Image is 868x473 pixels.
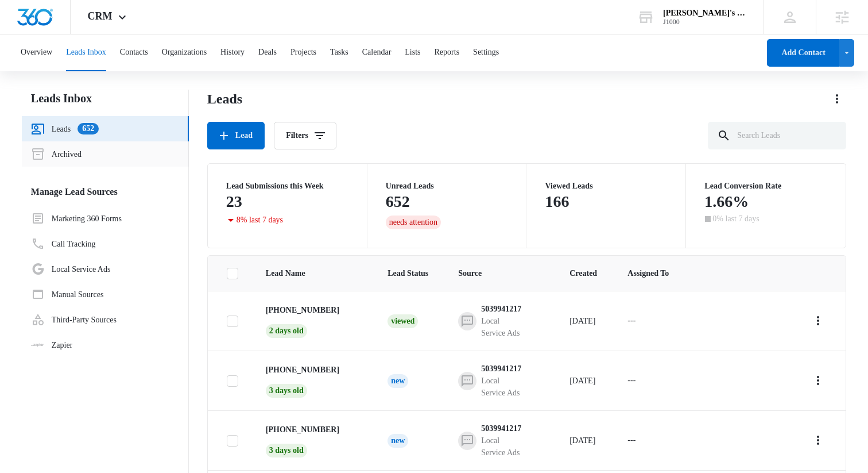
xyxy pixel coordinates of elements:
a: [PHONE_NUMBER]2 days old [266,304,339,335]
div: Local Service Ads [481,375,521,399]
p: [PHONE_NUMBER] [266,364,339,376]
button: Contacts [120,34,148,71]
div: New [387,434,408,448]
p: 23 [226,193,242,211]
button: History [220,34,245,71]
button: Deals [258,34,277,71]
a: Archived [31,147,82,161]
p: [PHONE_NUMBER] [266,424,339,436]
button: Reports [435,34,460,71]
a: Third-Party Sources [31,313,117,326]
div: [DATE] [569,434,600,447]
button: Calendar [362,34,392,71]
button: Projects [290,34,316,71]
div: 5039941217 [481,303,521,315]
button: Tasks [330,34,348,71]
span: Assigned To [627,267,671,279]
div: Local Service Ads [481,315,521,339]
span: Lead Status [387,267,431,279]
a: Viewed [387,317,418,325]
a: Leads652 [31,122,99,136]
div: - - Select to Edit Field [266,424,360,457]
span: Created [569,267,600,279]
div: [DATE] [569,375,600,387]
button: Lead [207,122,265,149]
span: 2 days old [266,324,307,338]
a: Zapier [31,339,73,351]
div: - - Select to Edit Field [458,363,542,399]
div: New [387,374,408,388]
div: Viewed [387,314,418,328]
div: - - Select to Edit Field [627,374,656,388]
div: - - Select to Edit Field [266,304,360,338]
div: - - Select to Edit Field [458,422,542,459]
a: Marketing 360 Forms [31,211,122,225]
a: Local Service Ads [31,262,111,276]
div: account id [663,18,747,26]
button: Overview [21,34,52,71]
p: Lead Submissions this Week [226,182,348,190]
button: Actions [809,371,827,390]
a: Call Tracking [31,237,96,251]
span: 3 days old [266,384,307,398]
h3: Manage Lead Sources [22,185,189,199]
div: account name [663,9,747,18]
div: --- [627,314,635,328]
button: Add Contact [767,39,839,67]
button: Actions [828,90,846,108]
a: [PHONE_NUMBER]3 days old [266,424,339,455]
div: - - Select to Edit Field [458,303,542,339]
div: Local Service Ads [481,434,521,459]
button: Leads Inbox [66,34,106,71]
div: [DATE] [569,315,600,327]
div: - - Select to Edit Field [627,434,656,448]
span: Source [458,267,542,279]
p: 1.66% [704,193,749,211]
h2: Leads Inbox [22,90,189,107]
h1: Leads [207,90,242,107]
button: Filters [274,122,336,149]
input: Search Leads [708,122,846,149]
p: 8% last 7 days [237,216,283,224]
a: Manual Sources [31,287,104,301]
a: New [387,436,408,445]
button: Lists [405,34,420,71]
div: 5039941217 [481,422,521,434]
button: Actions [809,312,827,330]
a: New [387,376,408,385]
div: needs attention [386,216,441,229]
div: --- [627,374,635,388]
p: Lead Conversion Rate [704,182,827,190]
button: Organizations [162,34,207,71]
div: - - Select to Edit Field [627,314,656,328]
div: 5039941217 [481,363,521,375]
p: Viewed Leads [545,182,667,190]
a: [PHONE_NUMBER]3 days old [266,364,339,395]
p: 166 [545,193,569,211]
p: Unread Leads [386,182,508,190]
p: 652 [386,193,410,211]
p: [PHONE_NUMBER] [266,304,339,316]
span: CRM [88,10,113,22]
button: Settings [473,34,499,71]
div: --- [627,434,635,448]
div: - - Select to Edit Field [266,364,360,398]
button: Actions [809,431,827,449]
p: 0% last 7 days [712,215,759,223]
span: 3 days old [266,444,307,457]
span: Lead Name [266,267,360,279]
